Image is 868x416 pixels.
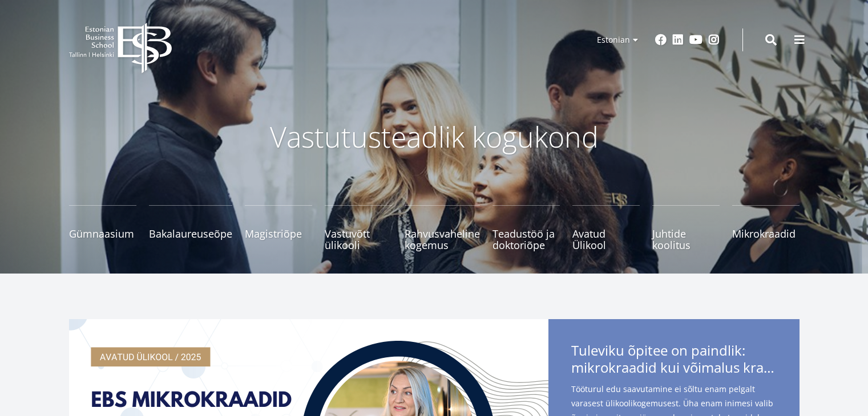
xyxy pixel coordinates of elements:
[245,205,312,251] a: Magistriõpe
[672,34,684,46] a: Linkedin
[492,228,560,251] span: Teadustöö ja doktoriõpe
[572,205,640,251] a: Avatud Ülikool
[132,120,737,154] p: Vastutusteadlik kogukond
[652,228,720,251] span: Juhtide koolitus
[652,205,720,251] a: Juhtide koolitus
[571,342,777,380] span: Tuleviku õpitee on paindlik:
[492,205,560,251] a: Teadustöö ja doktoriõpe
[708,34,720,46] a: Instagram
[571,359,777,376] span: mikrokraadid kui võimalus kraadini jõudmiseks
[69,205,136,251] a: Gümnaasium
[245,228,312,239] span: Magistriõpe
[732,205,800,251] a: Mikrokraadid
[405,228,480,251] span: Rahvusvaheline kogemus
[689,34,703,46] a: Youtube
[325,205,392,251] a: Vastuvõtt ülikooli
[149,205,232,251] a: Bakalaureuseõpe
[655,34,667,46] a: Facebook
[149,228,232,239] span: Bakalaureuseõpe
[405,205,480,251] a: Rahvusvaheline kogemus
[732,228,800,239] span: Mikrokraadid
[69,228,136,239] span: Gümnaasium
[325,228,392,251] span: Vastuvõtt ülikooli
[572,228,640,251] span: Avatud Ülikool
